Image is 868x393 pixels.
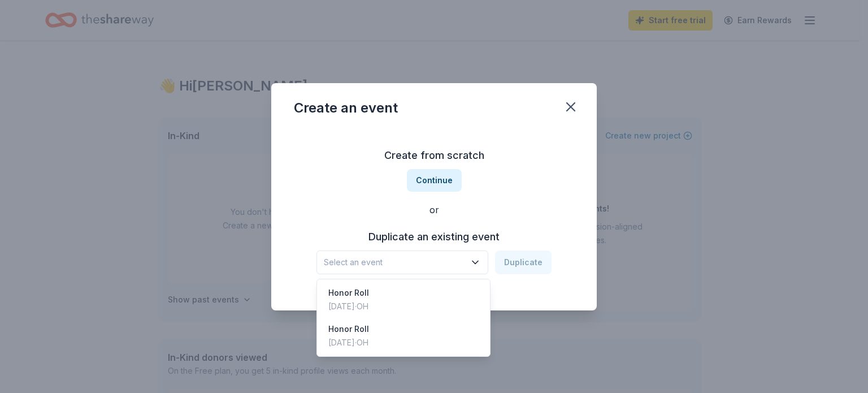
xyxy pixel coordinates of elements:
span: Select an event [324,256,465,269]
div: Honor Roll [328,286,369,300]
div: [DATE] · OH [328,300,369,313]
div: [DATE] · OH [328,336,369,349]
div: Select an event [316,279,491,357]
button: Select an event [316,251,488,274]
div: Honor Roll [328,322,369,336]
